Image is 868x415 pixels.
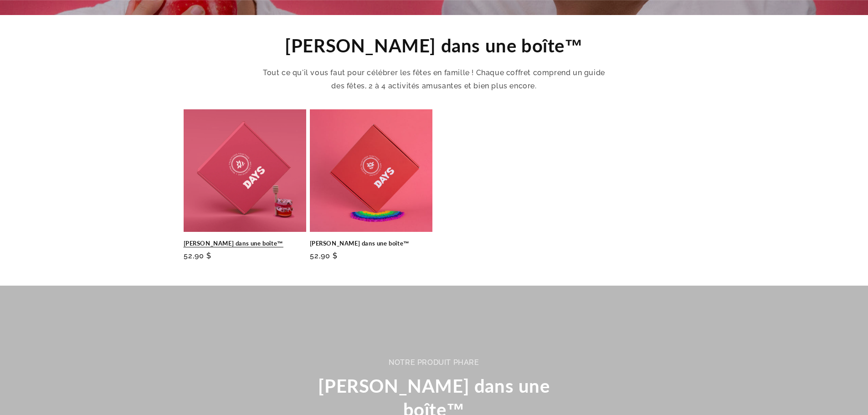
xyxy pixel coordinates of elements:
[184,240,306,247] a: [PERSON_NAME] dans une boîte™
[184,109,685,269] ul: Curseur
[263,68,605,90] font: Tout ce qu'il vous faut pour célébrer les fêtes en famille ! Chaque coffret comprend un guide des...
[310,240,432,247] a: [PERSON_NAME] dans une boîte™
[285,35,583,56] font: [PERSON_NAME] dans une boîte™
[389,358,479,367] font: Notre produit phare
